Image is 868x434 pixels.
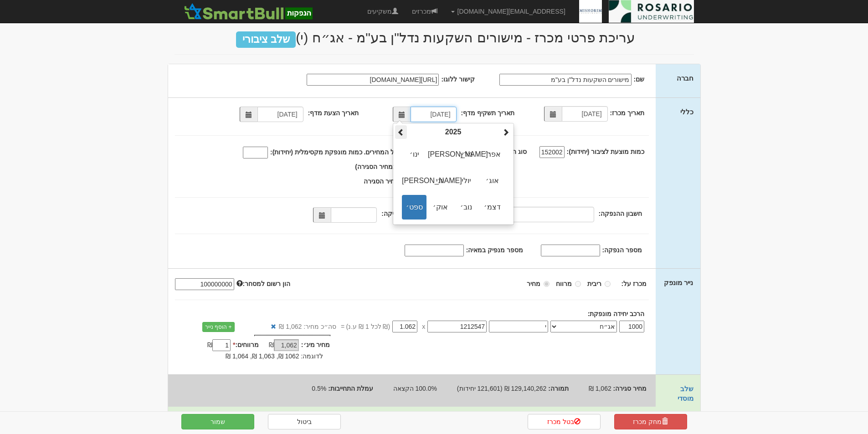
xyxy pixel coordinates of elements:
strong: מכרז על: [621,280,647,287]
button: שמור [181,414,254,429]
label: תאריך סליקה: [381,209,420,218]
label: כמות מוצעת לציבור (יחידות): [567,147,645,156]
label: מרווחים: [233,340,259,349]
input: כמות [619,321,644,332]
a: בטל מכרז [528,414,601,429]
label: עמלת התחייבות: [328,384,373,393]
label: חשבון ההנפקה: [599,209,642,218]
input: ריבית [605,281,611,287]
span: 1,062 ₪ [589,385,611,392]
a: ביטול [268,414,341,429]
span: אוג׳ [480,168,504,193]
input: מחיר [392,321,417,332]
span: ינו׳ [402,142,426,167]
img: SmartBull Logo [181,2,315,20]
span: ספט׳ [402,195,426,220]
label: נייר מונפק [664,278,693,287]
a: + הוסף נייר [202,322,235,332]
div: ₪ [190,340,233,351]
label: שם: [634,75,645,84]
span: [PERSON_NAME]׳ [428,142,452,167]
input: מרווח [575,281,581,287]
span: שווה למוסדיים ולציבור בכל המחירים. [364,148,463,156]
a: שלב מוסדי [678,385,693,402]
span: 100.0% הקצאה [393,385,437,392]
label: תאריך מכרז: [610,108,645,117]
strong: מחיר [527,280,540,287]
label: מחיר סגירה: [613,384,647,393]
span: מרץ [454,142,478,167]
span: נוב׳ [454,195,478,220]
span: יולי [454,168,478,193]
span: 0.5% [312,385,326,392]
input: מחיר [544,281,550,287]
label: תאריך תשקיף מדף: [461,108,514,117]
strong: ריבית [587,280,601,287]
span: רגילה (עדיפות למוסדיים במחיר הסגירה) [355,163,463,170]
span: אפר׳ [480,142,504,167]
span: שלב ציבורי [236,31,296,48]
span: לדוגמה: 1062 ₪, 1,063 ₪, 1,064 ₪ [226,352,323,360]
label: הון רשום למסחר: [236,279,290,288]
strong: מרווח [556,280,572,287]
h2: עריכת פרטי מכרז - מישורים השקעות נדל"ן בע"מ - אג״ח (י) [175,30,694,45]
span: x [422,322,425,331]
div: ₪ [259,340,301,351]
label: כמות מונפקת מקסימלית (יחידות): [270,148,362,157]
span: אוק׳ [428,195,452,220]
input: מספר נייר [427,321,487,332]
input: שם הסדרה [489,321,548,332]
a: מחק מכרז [614,414,687,429]
label: חברה [677,73,693,83]
label: כללי [680,107,693,117]
span: = [341,322,344,331]
label: מספר הנפקה: [602,245,642,255]
input: שווה למוסדיים ולציבור בכל המחירים. כמות מונפקת מקסימלית (יחידות): [243,147,268,158]
span: [PERSON_NAME] [402,168,426,193]
label: מספר מנפיק במאיה: [466,245,523,255]
span: סה״כ מחיר: 1,062 ₪ [279,322,336,331]
label: תמורה: [548,384,569,393]
th: 2025 [407,125,500,139]
span: (₪ לכל 1 ₪ ע.נ) [344,322,390,331]
span: שווה למוסדיים ולציבור במחיר הסגירה [364,178,465,185]
span: דצמ׳ [480,195,504,220]
strong: הרכב יחידה מונפקת: [588,310,644,317]
label: קישור ללוגו: [441,75,475,84]
label: מחיר מינ׳: [301,340,330,349]
span: יוני [428,168,452,193]
label: תאריך הצעת מדף: [308,108,359,117]
span: 129,140,262 ₪ (121,601 יחידות) [457,385,546,392]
